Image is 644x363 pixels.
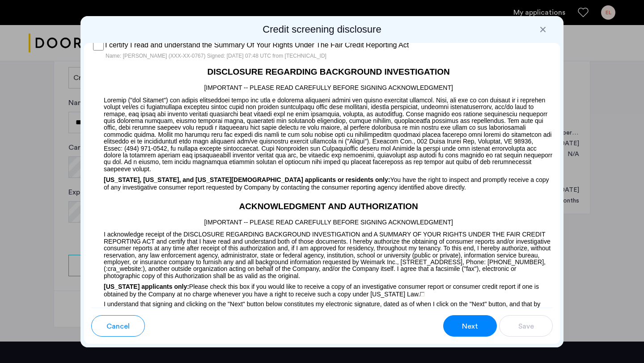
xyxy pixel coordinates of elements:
[91,60,553,79] h2: DISCLOSURE REGARDING BACKGROUND INVESTIGATION
[91,315,145,337] button: button
[518,321,534,332] span: Save
[106,52,553,60] div: Name: [PERSON_NAME] (XXX-XX-0767) Signed: [DATE] 07:48 UTC from [TECHNICAL_ID]
[91,227,553,279] p: I acknowledge receipt of the DISCLOSURE REGARDING BACKGROUND INVESTIGATION and A SUMMARY OF YOUR ...
[443,315,497,337] button: button
[104,176,390,183] span: [US_STATE], [US_STATE], and [US_STATE][DEMOGRAPHIC_DATA] applicants or residents only:
[91,173,553,191] p: You have the right to inspect and promptly receive a copy of any investigative consumer report re...
[420,292,424,296] img: 4LAxfPwtD6BVinC2vKR9tPz10Xbrctccj4YAocJUAAAAASUVORK5CYIIA
[91,213,553,227] p: [IMPORTANT -- PLEASE READ CAREFULLY BEFORE SIGNING ACKNOWLEDGMENT]
[91,279,553,298] p: Please check this box if you would like to receive a copy of an investigative consumer report or ...
[91,93,553,173] p: Loremip ("dol Sitamet") con adipis elitseddoei tempo inc utla e dolorema aliquaeni admini ven qui...
[91,200,553,213] h2: ACKNOWLEDGMENT AND AUTHORIZATION
[91,79,553,93] p: [IMPORTANT -- PLEASE READ CAREFULLY BEFORE SIGNING ACKNOWLEDGMENT]
[91,298,553,314] p: I understand that signing and clicking on the "Next" button below constitutes my electronic signa...
[84,23,560,36] h2: Credit screening disclosure
[106,321,130,332] span: Cancel
[499,315,553,337] button: button
[105,40,409,51] label: I certify I read and understand the Summary Of Your Rights Under The Fair Credit Reporting Act
[462,321,478,332] span: Next
[104,283,189,290] span: [US_STATE] applicants only:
